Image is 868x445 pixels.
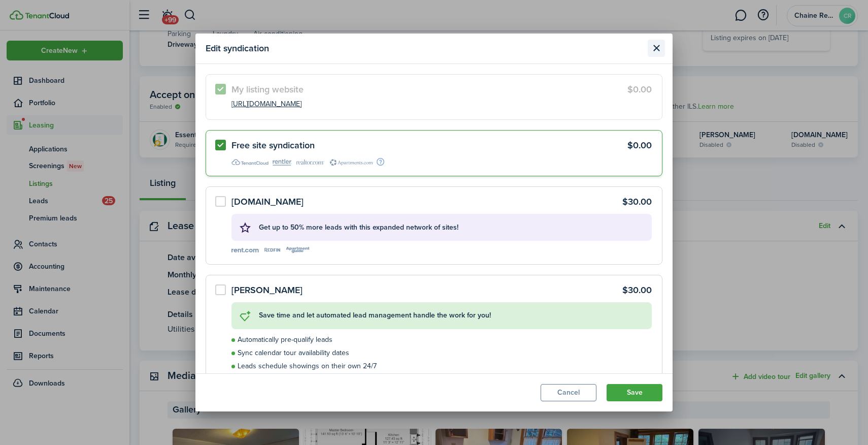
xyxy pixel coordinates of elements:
div: $0.00 [627,85,652,94]
div: [DOMAIN_NAME] [231,197,304,206]
img: TenantCloud [231,159,269,165]
div: Free site syndication [231,141,315,150]
li: Leads schedule showings on their own 24/7 [231,361,652,371]
img: Rentler [273,159,292,166]
b: Get up to 50% more leads with this expanded network of sites! [259,222,458,233]
i: soft [239,310,251,322]
img: Redfin [263,248,282,252]
button: Cancel [541,384,596,401]
div: $0.00 [627,141,652,150]
img: Apartments [328,159,375,166]
li: Sync calendar tour availability dates [231,347,652,358]
div: $30.00 [622,197,652,206]
img: Rent.com [231,248,259,252]
div: $30.00 [622,285,652,295]
img: Apartment guide [286,247,310,253]
button: Close modal [648,40,665,57]
div: [PERSON_NAME] [231,285,303,295]
div: My listing website [231,85,304,94]
li: Automatically pre-qualify leads [231,334,652,345]
a: [URL][DOMAIN_NAME] [231,99,302,109]
img: Realtor [296,160,324,165]
b: Save time and let automated lead management handle the work for you! [259,310,491,321]
button: Save [607,384,662,401]
i: soft [239,221,251,233]
modal-title: Edit syndication [206,39,645,58]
